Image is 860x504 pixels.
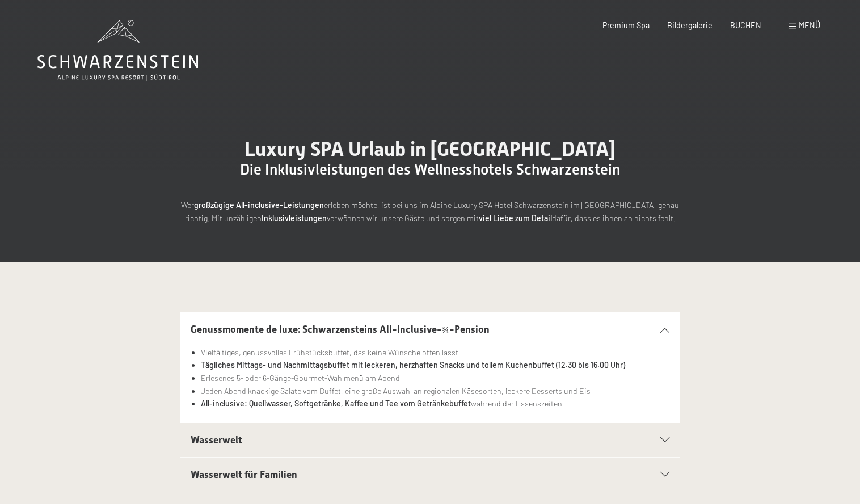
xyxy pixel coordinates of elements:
strong: Tägliches Mittags- und Nachmittagsbuffet mit leckeren, herzhaften Snacks und tollem Kuchenbuffet ... [201,360,625,370]
span: Menü [799,20,820,30]
strong: Inklusivleistungen [262,213,327,223]
strong: viel Liebe zum Detail [479,213,552,223]
span: Genussmomente de luxe: Schwarzensteins All-Inclusive-¾-Pension [191,324,490,335]
li: Vielfältiges, genussvolles Frühstücksbuffet, das keine Wünsche offen lässt [201,346,670,359]
strong: großzügige All-inclusive-Leistungen [194,200,324,210]
li: während der Essenszeiten [201,397,670,410]
span: Luxury SPA Urlaub in [GEOGRAPHIC_DATA] [244,137,616,160]
li: Jeden Abend knackige Salate vom Buffet, eine große Auswahl an regionalen Käsesorten, leckere Dess... [201,385,670,398]
p: Wer erleben möchte, ist bei uns im Alpine Luxury SPA Hotel Schwarzenstein im [GEOGRAPHIC_DATA] ge... [180,199,680,225]
a: Bildergalerie [667,20,713,30]
li: Erlesenes 5- oder 6-Gänge-Gourmet-Wahlmenü am Abend [201,372,670,385]
a: Premium Spa [602,20,650,30]
span: Wasserwelt für Familien [191,469,297,480]
a: BUCHEN [730,20,761,30]
span: Wasserwelt [191,434,242,446]
span: Die Inklusivleistungen des Wellnesshotels Schwarzenstein [240,161,620,178]
strong: All-inclusive: Quellwasser, Softgetränke, Kaffee und Tee vom Getränkebuffet [201,399,471,408]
